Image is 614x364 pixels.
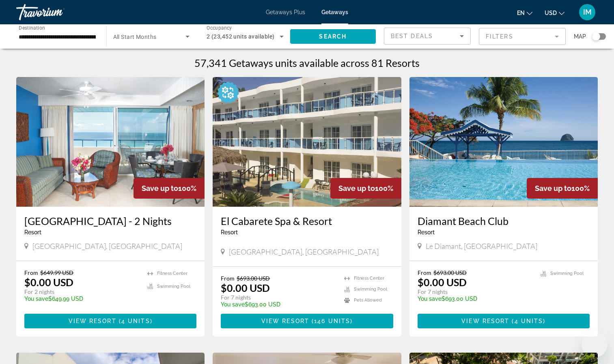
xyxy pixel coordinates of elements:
a: El Cabarete Spa & Resort [221,215,393,227]
span: You save [221,301,245,308]
span: en [517,10,525,16]
a: Diamant Beach Club [418,215,590,227]
span: Resort [24,229,41,236]
a: [GEOGRAPHIC_DATA] - 2 Nights [24,215,196,227]
button: View Resort(4 units) [24,314,196,328]
span: View Resort [461,318,509,324]
span: 146 units [314,318,350,324]
button: View Resort(4 units) [418,314,590,328]
img: 3128O01X.jpg [409,77,598,207]
span: [GEOGRAPHIC_DATA], [GEOGRAPHIC_DATA] [32,242,182,251]
span: From [418,269,431,276]
iframe: Button to launch messaging window [582,332,608,358]
span: Swimming Pool [354,287,387,292]
span: Swimming Pool [157,284,190,289]
span: IM [583,8,592,16]
p: For 2 nights [24,288,139,295]
a: Getaways Plus [266,9,305,15]
span: You save [24,295,48,302]
span: From [221,275,235,282]
span: ( ) [509,318,545,324]
p: For 7 nights [418,288,532,295]
span: 4 units [515,318,543,324]
span: Save up to [142,184,178,193]
a: Travorium [16,2,97,23]
div: 100% [134,178,205,199]
button: Search [290,29,376,44]
span: 4 units [121,318,150,324]
a: Getaways [321,9,348,15]
span: View Resort [261,318,309,324]
img: D826E01X.jpg [213,77,401,207]
span: ( ) [309,318,353,324]
span: Fitness Center [157,271,187,276]
span: 2 (23,452 units available) [207,33,274,40]
span: Save up to [535,184,571,193]
mat-select: Sort by [391,31,464,41]
span: Resort [221,229,238,236]
div: 100% [330,178,401,199]
span: You save [418,295,442,302]
p: $0.00 USD [24,276,73,288]
span: Swimming Pool [550,271,584,276]
p: $0.00 USD [418,276,467,288]
span: Best Deals [391,33,433,39]
span: Save up to [338,184,375,193]
span: [GEOGRAPHIC_DATA], [GEOGRAPHIC_DATA] [229,247,379,256]
span: Resort [418,229,435,236]
span: Occupancy [207,25,232,31]
button: Filter [479,28,566,45]
span: $693.00 USD [237,275,270,282]
span: From [24,269,38,276]
span: Destination [19,25,45,30]
h1: 57,341 Getaways units available across 81 Resorts [194,57,420,69]
span: $693.00 USD [433,269,467,276]
span: Map [574,31,586,42]
p: For 7 nights [221,294,336,301]
span: Fitness Center [354,276,384,281]
button: View Resort(146 units) [221,314,393,328]
button: Change language [517,7,532,19]
button: Change currency [545,7,564,19]
p: $0.00 USD [221,282,270,294]
div: 100% [527,178,598,199]
span: View Resort [69,318,116,324]
span: $649.99 USD [40,269,73,276]
span: Le Diamant, [GEOGRAPHIC_DATA] [426,242,537,251]
p: $693.00 USD [221,301,336,308]
span: ( ) [116,318,153,324]
img: 1858I01X.jpg [16,77,205,207]
span: All Start Months [113,34,157,40]
span: Pets Allowed [354,298,382,303]
span: Search [319,33,347,40]
p: $649.99 USD [24,295,139,302]
button: User Menu [577,4,598,21]
p: $693.00 USD [418,295,532,302]
span: USD [545,10,557,16]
